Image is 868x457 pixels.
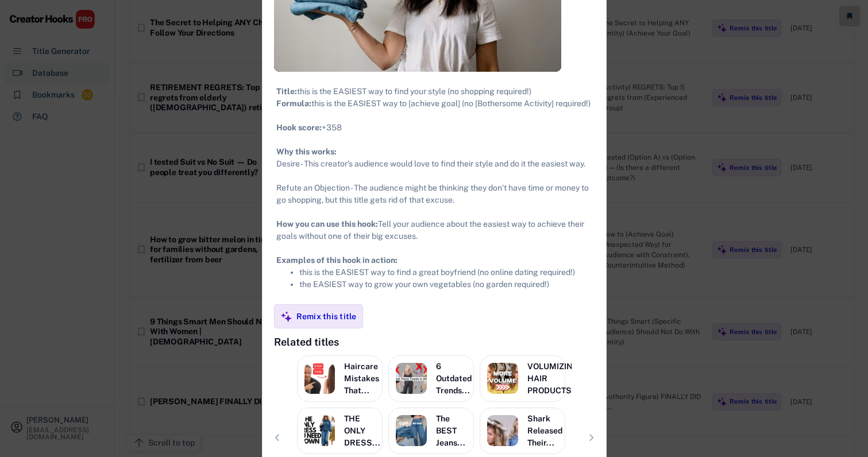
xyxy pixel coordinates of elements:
[527,361,580,397] div: VOLUMIZING HAIR PRODUCTS...
[276,255,398,265] strong: Examples of this hook in action:
[276,99,311,108] strong: Formula:
[299,278,592,291] li: the EASIEST way to grow your own vegetables (no garden required!)
[276,219,378,228] strong: How you can use this hook:
[527,413,562,449] div: Shark Released Their...
[436,361,472,397] div: 6 Outdated Trends...
[276,147,337,156] strong: Why this works:
[344,413,380,449] div: THE ONLY DRESS...
[396,363,427,394] img: 6OutdatedTrendstoDitchin2023WhattoWearInstead-MariaNicoleStyle.jpg
[487,415,518,446] img: SharkReleasedTheirHairStylerOMG-Milabu.jpg
[304,363,335,394] img: HaircareMistakesThatWillRUINYourHair-BlowoutProfessor.jpg
[274,334,339,350] div: Related titles
[344,361,379,397] div: Haircare Mistakes That...
[304,415,335,446] img: THEONLYDRESSYOUNEEDTOOWN_NikolJohnson-NikolJohnson.jpg
[487,363,518,394] img: VOLUMIZINGHAIRPRODUCTSFORFINETHINandTHINNINGHAIR_beforeandafter_-MalloryBrooke.jpg
[296,311,357,322] div: Remix this title
[299,266,592,278] li: this is the EASIEST way to find a great boyfriend (no online dating required!)
[280,311,292,323] img: MagicMajor%20%28Purple%29.svg
[276,123,322,132] strong: Hook score:
[396,415,427,446] img: TheBESTJeansForSmallWaistsandThickThighs-KathrynMueller.jpg
[276,87,297,96] strong: Title:
[276,86,592,291] div: this is the EASIEST way to find your style (no shopping required!) this is the EASIEST way to [ac...
[436,413,467,449] div: The BEST Jeans...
